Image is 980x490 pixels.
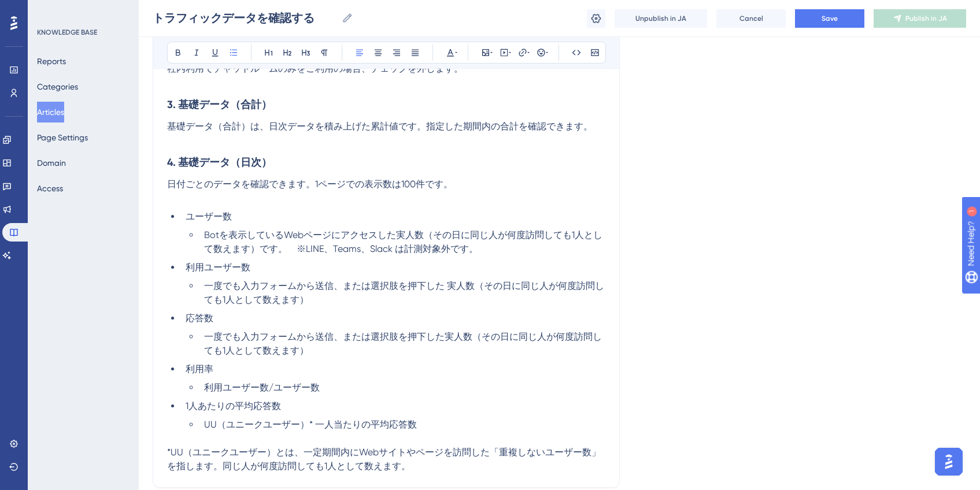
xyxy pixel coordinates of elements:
button: Unpublish in JA [615,9,707,28]
span: 基礎データ（合計）は、日次データを積み上げた累計値です。指定した期間内の合計を確認できます。 [167,121,593,132]
button: Page Settings [37,127,88,148]
span: ユーザー数 [186,211,232,222]
span: UU（ユニークユーザー）* 一人当たりの平均応答数 [204,419,417,430]
span: Save [822,14,838,23]
span: Publish in JA [905,14,947,23]
span: Need Help? [27,3,72,17]
span: *UU（ユニークユーザー）とは、一定期間内にWebサイトやページを訪問した「重複しないユーザー数」を指します。同じ人が何度訪問しても1人として数えます。 [167,447,601,472]
span: Botを表示しているWebページにアクセスした実人数（その日に同じ人が何度訪問しても1人として数えます）です。 ※LINE、Teams、Slack は計測対象外です。 [204,229,602,254]
span: 応答数 [186,313,213,324]
button: Access [37,178,63,199]
span: Unpublish in JA [635,14,686,23]
span: 利用ユーザー数/ユーザー数 [204,382,320,393]
button: Publish in JA [874,9,966,28]
span: 1人あたりの平均応答数 [186,400,281,411]
div: 1 [80,6,84,15]
button: Cancel [716,9,786,28]
iframe: UserGuiding AI Assistant Launcher [931,444,966,479]
input: Article Name [153,10,337,26]
button: Reports [37,51,66,72]
button: Articles [37,102,64,122]
strong: 3. 基礎データ（合計） [167,98,272,111]
span: 一度でも入力フォームから送信、または選択肢を押下した 実人数（その日に同じ人が何度訪問しても1人として数えます） [204,280,604,305]
span: 一度でも入力フォームから送信、または選択肢を押下した実人数（その日に同じ人が何度訪問しても1人として数えます） [204,331,602,356]
span: 日付ごとのデータを確認できます。1ページでの表示数は100件です。 [167,179,453,190]
button: Domain [37,153,66,173]
button: Categories [37,76,78,97]
span: 利用ユーザー数 [186,262,250,273]
button: Save [795,9,864,28]
strong: 4. 基礎データ（日次） [167,156,272,169]
span: 利用率 [186,363,213,374]
div: KNOWLEDGE BASE [37,28,97,37]
span: Cancel [739,14,763,23]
